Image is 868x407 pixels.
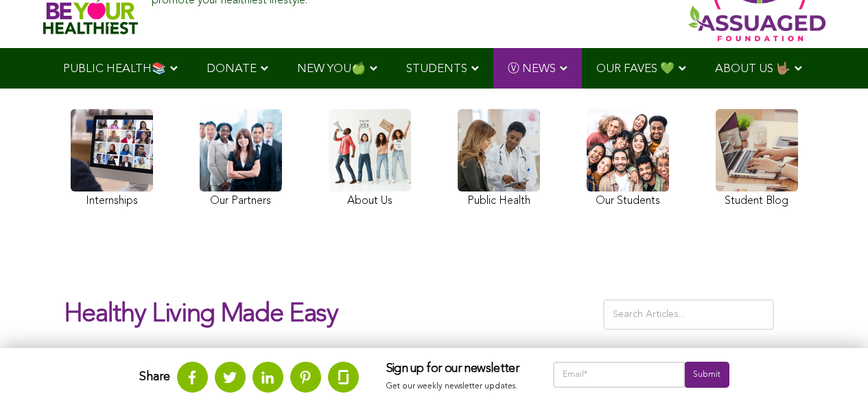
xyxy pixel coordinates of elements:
[139,371,170,383] strong: Share
[338,370,349,384] img: glassdoor.svg
[386,380,526,395] p: Get our weekly newsletter updates.
[386,362,526,377] h3: Sign up for our newsletter
[43,48,825,89] div: Navigation Menu
[596,63,675,75] span: OUR FAVES 💚
[297,63,366,75] span: NEW YOU🍏
[799,341,868,407] iframe: Chat Widget
[553,362,685,388] input: Email*
[406,63,467,75] span: STUDENTS
[685,362,729,388] input: Submit
[207,63,257,75] span: DONATE
[508,63,556,75] span: Ⓥ NEWS
[603,299,775,330] input: Search Articles...
[63,63,166,75] span: PUBLIC HEALTH📚
[64,299,583,343] h1: Healthy Living Made Easy
[715,63,790,75] span: ABOUT US 🤟🏽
